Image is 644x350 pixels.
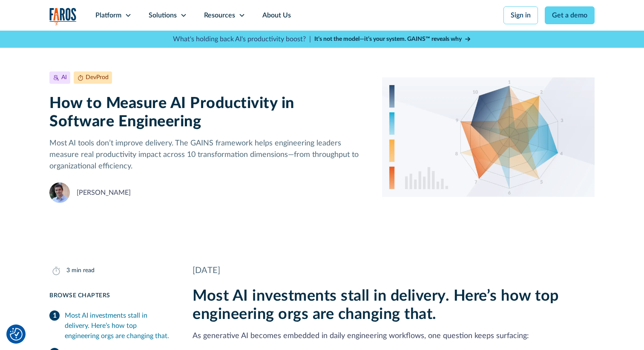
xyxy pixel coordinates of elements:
[382,71,595,203] img: Ten dimensions of AI transformation
[49,307,172,344] a: Most AI investments stall in delivery. Here’s how top engineering orgs are changing that.
[77,188,131,198] div: [PERSON_NAME]
[193,287,595,324] h2: Most AI investments stall in delivery. Here’s how top engineering orgs are changing that.
[314,36,462,42] strong: It’s not the model—it’s your system. GAINS™ reveals why
[49,8,77,25] a: home
[149,10,177,20] div: Solutions
[49,94,368,131] h1: How to Measure AI Productivity in Software Engineering
[49,182,70,203] img: Thierry Donneau-Golencer
[193,330,595,342] p: As generative AI becomes embedded in daily engineering workflows, one question keeps surfacing:
[10,328,23,341] button: Cookie Settings
[314,35,471,44] a: It’s not the model—it’s your system. GAINS™ reveals why
[49,8,77,25] img: Logo of the analytics and reporting company Faros.
[10,328,23,341] img: Revisit consent button
[61,73,67,82] div: AI
[503,6,538,24] a: Sign in
[86,73,109,82] div: DevProd
[204,10,235,20] div: Resources
[49,291,172,300] div: Browse Chapters
[173,34,311,44] p: What's holding back AI's productivity boost? |
[193,264,595,277] div: [DATE]
[49,138,368,172] p: Most AI tools don’t improve delivery. The GAINS framework helps engineering leaders measure real ...
[66,266,70,275] div: 3
[95,10,121,20] div: Platform
[545,6,595,24] a: Get a demo
[65,310,172,341] div: Most AI investments stall in delivery. Here’s how top engineering orgs are changing that.
[72,266,95,275] div: min read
